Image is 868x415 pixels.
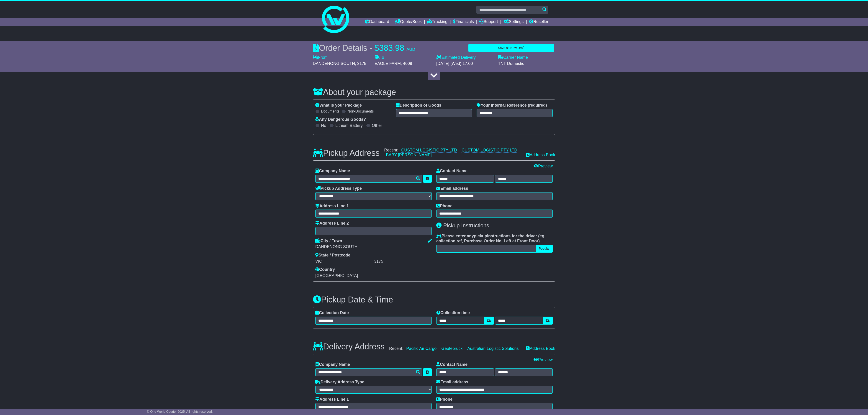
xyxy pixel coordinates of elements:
a: Australian Logistic Solutions [467,346,519,351]
button: Popular [536,245,553,253]
a: Financials [453,18,474,26]
div: Order Details - [313,43,415,53]
label: Phone [436,397,452,402]
span: , 4009 [401,61,412,66]
a: Quote/Book [395,18,422,26]
label: Address Line 2 [315,221,349,226]
a: Pacific Air Cargo [406,346,437,351]
span: eg collection ref, Purchase Order No, Left at Front Door [436,234,544,243]
label: Non-Documents [347,109,374,113]
label: Your Internal Reference (required) [477,103,547,108]
div: VIC [315,259,373,264]
a: Geutebruck [441,346,462,351]
a: CUSTOM LOGISTIC PTY LTD [462,148,517,153]
label: Description of Goods [396,103,441,108]
label: Other [372,123,382,128]
label: Contact Name [436,169,467,174]
div: Recent: [384,148,521,158]
h3: Delivery Address [313,342,385,351]
label: Company Name [315,362,350,367]
span: DANDENONG SOUTH [313,61,355,66]
a: Address Book [526,346,555,351]
label: Address Line 1 [315,397,349,402]
a: Preview [534,357,553,362]
div: 3175 [374,259,432,264]
span: 383.98 [379,43,404,53]
span: © One World Courier 2025. All rights reserved. [147,410,213,413]
span: , 3175 [355,61,366,66]
label: To [375,55,384,60]
label: Documents [321,109,339,113]
label: Contact Name [436,362,467,367]
span: pickup [474,234,487,238]
label: Company Name [315,169,350,174]
div: [DATE] (Wed) 17:00 [436,61,493,66]
a: Tracking [427,18,447,26]
a: Settings [503,18,524,26]
div: Recent: [389,346,521,351]
a: Address Book [526,153,555,158]
label: Pickup Address Type [315,186,362,191]
a: Reseller [529,18,548,26]
label: Estimated Delivery [436,55,493,60]
label: City / Town [315,238,342,243]
label: Lithium Battery [335,123,363,128]
label: Address Line 1 [315,204,349,209]
label: Collection time [436,310,470,315]
label: State / Postcode [315,253,350,258]
a: BABY [PERSON_NAME] [386,153,432,157]
label: Collection Date [315,310,349,315]
label: Country [315,267,335,272]
a: CUSTOM LOGISTIC PTY LTD [401,148,457,153]
span: [GEOGRAPHIC_DATA] [315,273,358,278]
h3: Pickup Address [313,149,380,158]
label: From [313,55,328,60]
a: Preview [534,164,553,168]
label: Phone [436,204,452,209]
label: Delivery Address Type [315,380,364,385]
a: Support [479,18,498,26]
span: AUD [406,47,415,52]
label: Any Dangerous Goods? [315,117,366,122]
label: Carrier Name [498,55,528,60]
a: Dashboard [365,18,389,26]
h3: About your package [313,88,555,97]
label: Please enter any instructions for the driver ( ) [436,234,553,243]
div: DANDENONG SOUTH [315,244,432,249]
span: EAGLE FARM [375,61,401,66]
h3: Pickup Date & Time [313,295,555,304]
label: No [321,123,326,128]
button: Save as New Draft [468,44,554,52]
div: TNT Domestic [498,61,555,66]
span: Pickup Instructions [443,222,489,228]
label: Email address [436,186,468,191]
span: $ [375,43,379,53]
label: What is your Package [315,103,362,108]
label: Email address [436,380,468,385]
